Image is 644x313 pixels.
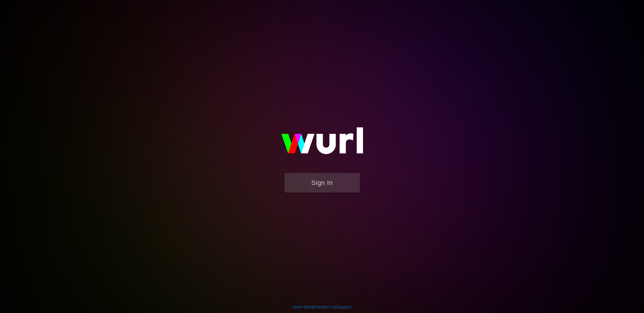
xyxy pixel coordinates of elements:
img: wurl-logo-on-black-223613ac3d8ba8fe6dc639794a292ebdb59501304c7dfd60c99c58986ef67473.svg [262,114,383,173]
div: | | [293,304,351,310]
a: Learn More [293,305,314,309]
a: Support [336,305,351,309]
button: Sign In [284,173,360,193]
a: Contact Us [315,305,335,309]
